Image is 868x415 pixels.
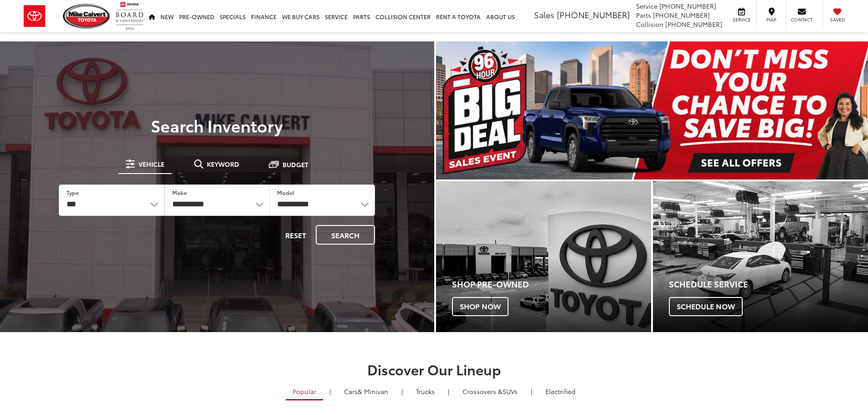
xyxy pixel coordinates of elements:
[827,16,847,23] span: Saved
[436,181,651,332] div: Toyota
[63,4,111,29] img: Mike Calvert Toyota
[337,384,395,399] a: Cars
[529,387,534,396] li: |
[534,9,555,20] span: Sales
[277,189,294,196] label: Model
[462,387,503,396] span: Crossovers &
[139,161,164,167] span: Vehicle
[67,189,79,196] label: Type
[436,181,651,332] a: Shop Pre-Owned Shop Now
[452,280,651,289] h4: Shop Pre-Owned
[316,225,375,245] button: Search
[653,181,868,332] div: Toyota
[665,20,722,29] span: [PHONE_NUMBER]
[358,387,388,396] span: & Minivan
[669,297,743,316] span: Schedule Now
[207,161,239,167] span: Keyword
[636,1,657,10] span: Service
[452,297,508,316] span: Shop Now
[557,9,630,20] span: [PHONE_NUMBER]
[172,189,187,196] label: Make
[539,384,582,399] a: Electrified
[456,384,524,399] a: SUVs
[636,10,651,20] span: Parts
[761,16,781,23] span: Map
[636,20,663,29] span: Collision
[399,387,405,396] li: |
[409,384,442,399] a: Trucks
[277,225,314,245] button: Reset
[653,10,710,20] span: [PHONE_NUMBER]
[791,16,812,23] span: Contact
[669,280,868,289] h4: Schedule Service
[327,387,333,396] li: |
[653,181,868,332] a: Schedule Service Schedule Now
[731,16,752,23] span: Service
[286,384,323,400] a: Popular
[38,116,396,134] h3: Search Inventory
[446,387,452,396] li: |
[282,161,308,168] span: Budget
[659,1,716,10] span: [PHONE_NUMBER]
[113,362,755,377] h2: Discover Our Lineup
